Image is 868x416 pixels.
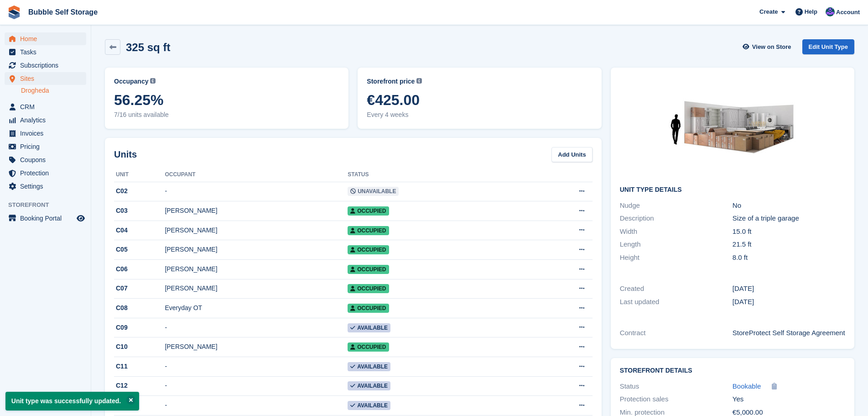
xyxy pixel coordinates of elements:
[620,200,733,211] div: Nudge
[5,167,86,179] a: menu
[733,226,845,237] div: 15.0 ft
[114,147,137,161] h2: Units
[5,180,86,193] a: menu
[114,284,165,293] div: C07
[742,39,795,54] a: View on Store
[20,46,75,58] span: Tasks
[114,400,165,410] div: C13
[20,140,75,153] span: Pricing
[8,200,91,210] span: Storefront
[620,367,845,374] h2: Storefront Details
[733,328,845,338] div: StoreProtect Self Storage Agreement
[165,284,348,293] div: [PERSON_NAME]
[20,32,75,45] span: Home
[348,304,389,313] span: Occupied
[5,114,86,126] a: menu
[25,5,101,20] a: Bubble Self Storage
[733,394,845,405] div: Yes
[367,77,415,86] span: Storefront price
[5,59,86,72] a: menu
[733,253,845,263] div: 8.0 ft
[114,92,339,108] span: 56.25%
[836,8,860,17] span: Account
[20,59,75,72] span: Subscriptions
[752,42,791,52] span: View on Store
[620,381,733,392] div: Status
[5,100,86,113] a: menu
[367,92,592,108] span: €425.00
[20,127,75,140] span: Invoices
[802,39,854,54] a: Edit Unit Type
[5,212,86,225] a: menu
[733,200,845,211] div: No
[114,303,165,313] div: C08
[5,32,86,45] a: menu
[620,328,733,338] div: Contract
[826,7,835,16] img: Stuart Jackson
[114,381,165,390] div: C12
[620,239,733,250] div: Length
[348,284,389,293] span: Occupied
[348,381,390,390] span: Available
[114,110,339,120] span: 7/16 units available
[620,297,733,307] div: Last updated
[165,168,348,182] th: Occupant
[620,186,845,194] h2: Unit Type details
[5,153,86,166] a: menu
[20,114,75,126] span: Analytics
[7,5,21,19] img: stora-icon-8386f47178a22dfd0bd8f6a31ec36ba5ce8667c1dd55bd0f319d3a0aa187defe.svg
[805,7,817,16] span: Help
[114,245,165,254] div: C05
[620,394,733,405] div: Protection sales
[20,72,75,85] span: Sites
[165,318,348,337] td: -
[733,297,845,307] div: [DATE]
[20,153,75,166] span: Coupons
[165,396,348,416] td: -
[165,182,348,201] td: -
[165,303,348,313] div: Everyday OT
[367,110,592,120] span: Every 4 weeks
[114,168,165,182] th: Unit
[348,323,390,332] span: Available
[165,342,348,352] div: [PERSON_NAME]
[348,245,389,254] span: Occupied
[126,41,170,53] h2: 325 sq ft
[733,284,845,294] div: [DATE]
[664,77,801,179] img: 300-sqft-unit%20(1).jpg
[114,226,165,235] div: C04
[348,168,526,182] th: Status
[5,392,139,411] p: Unit type was successfully updated.
[348,401,390,410] span: Available
[114,264,165,274] div: C06
[5,140,86,153] a: menu
[21,86,86,95] a: Drogheda
[114,362,165,371] div: C11
[20,212,75,225] span: Booking Portal
[416,78,422,84] img: icon-info-grey-7440780725fd019a000dd9b08b2336e03edf1995a4989e88bcd33f0948082b44.svg
[620,284,733,294] div: Created
[165,264,348,274] div: [PERSON_NAME]
[348,226,389,235] span: Occupied
[348,206,389,216] span: Occupied
[165,376,348,396] td: -
[759,7,778,16] span: Create
[348,187,399,196] span: Unavailable
[165,245,348,254] div: [PERSON_NAME]
[348,265,389,274] span: Occupied
[150,78,156,84] img: icon-info-grey-7440780725fd019a000dd9b08b2336e03edf1995a4989e88bcd33f0948082b44.svg
[733,381,761,392] a: Bookable
[165,206,348,216] div: [PERSON_NAME]
[165,357,348,377] td: -
[733,382,761,390] span: Bookable
[114,323,165,332] div: C09
[551,147,592,162] a: Add Units
[733,239,845,250] div: 21.5 ft
[5,72,86,85] a: menu
[114,186,165,196] div: C02
[114,206,165,216] div: C03
[20,180,75,193] span: Settings
[348,362,390,371] span: Available
[348,342,389,352] span: Occupied
[620,226,733,237] div: Width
